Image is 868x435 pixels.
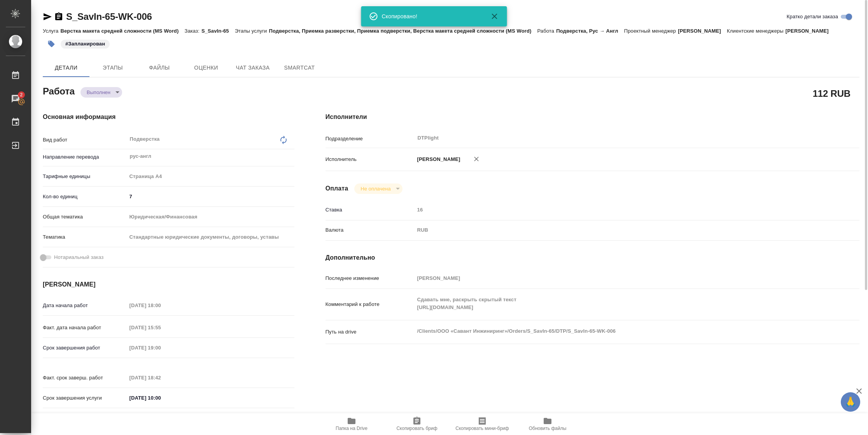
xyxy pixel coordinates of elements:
[66,11,152,22] a: S_SavIn-65-WK-006
[269,28,537,34] p: Подверстка, Приемка разверстки, Приемка подверстки, Верстка макета средней сложности (MS Word)
[325,155,415,163] p: Исполнитель
[43,302,127,309] p: Дата начала работ
[325,253,859,262] h4: Дополнительно
[127,342,195,353] input: Пустое поле
[325,112,859,122] h4: Исполнители
[43,344,127,352] p: Срок завершения работ
[43,28,60,34] p: Услуга
[281,63,318,73] span: SmartCat
[358,185,393,192] button: Не оплачена
[127,170,294,183] div: Страница А4
[415,325,815,338] textarea: /Clients/ООО «Савант Инжиниринг»/Orders/S_SavIn-65/DTP/S_SavIn-65-WK-006
[43,12,52,21] button: Скопировать ссылку для ЯМессенджера
[43,84,75,98] h2: Работа
[43,213,127,221] p: Общая тематика
[556,28,624,34] p: Подверстка, Рус → Англ
[43,280,294,289] h4: [PERSON_NAME]
[235,28,269,34] p: Этапы услуги
[127,392,195,404] input: ✎ Введи что-нибудь
[813,87,850,100] h2: 112 RUB
[325,328,415,336] p: Путь на drive
[786,28,835,34] p: [PERSON_NAME]
[415,224,815,237] div: RUB
[65,40,105,48] p: #Запланирован
[455,426,509,431] span: Скопировать мини-бриф
[127,300,195,311] input: Пустое поле
[127,372,195,383] input: Пустое поле
[43,136,127,144] p: Вид работ
[201,28,235,34] p: S_SavIn-65
[841,392,860,412] button: 🙏
[184,28,201,34] p: Заказ:
[384,413,450,435] button: Скопировать бриф
[43,374,127,382] p: Факт. срок заверш. работ
[325,226,415,234] p: Валюта
[43,173,127,180] p: Тарифные единицы
[60,28,184,34] p: Верстка макета средней сложности (MS Word)
[43,233,127,241] p: Тематика
[43,112,294,122] h4: Основная информация
[80,87,122,98] div: Выполнен
[325,300,415,308] p: Комментарий к работе
[787,13,838,21] span: Кратко детали заказа
[43,35,60,52] button: Добавить тэг
[336,426,367,431] span: Папка на Drive
[415,204,815,215] input: Пустое поле
[468,150,485,168] button: Удалить исполнителя
[515,413,580,435] button: Обновить файлы
[415,273,815,284] input: Пустое поле
[127,231,294,244] div: Стандартные юридические документы, договоры, уставы
[354,183,402,194] div: Выполнен
[529,426,567,431] span: Обновить файлы
[43,193,127,201] p: Кол-во единиц
[43,324,127,332] p: Факт. дата начала работ
[43,394,127,402] p: Срок завершения услуги
[844,394,857,410] span: 🙏
[94,63,131,73] span: Этапы
[382,12,479,20] div: Скопировано!
[2,89,29,108] a: 2
[727,28,786,34] p: Клиентские менеджеры
[624,28,678,34] p: Проектный менеджер
[187,63,225,73] span: Оценки
[127,322,195,333] input: Пустое поле
[319,413,384,435] button: Папка на Drive
[325,206,415,214] p: Ставка
[43,153,127,161] p: Направление перевода
[325,274,415,282] p: Последнее изменение
[47,63,85,73] span: Детали
[450,413,515,435] button: Скопировать мини-бриф
[537,28,556,34] p: Работа
[127,191,294,202] input: ✎ Введи что-нибудь
[325,135,415,143] p: Подразделение
[234,63,271,73] span: Чат заказа
[325,184,348,193] h4: Оплата
[485,12,504,21] button: Закрыть
[54,12,63,21] button: Скопировать ссылку
[15,91,27,99] span: 2
[678,28,727,34] p: [PERSON_NAME]
[141,63,178,73] span: Файлы
[415,155,460,163] p: [PERSON_NAME]
[54,253,103,261] span: Нотариальный заказ
[60,40,110,47] span: Запланирован
[127,210,294,224] div: Юридическая/Финансовая
[415,293,815,314] textarea: Сдавать мне, раскрыть скрытый текст [URL][DOMAIN_NAME]
[396,426,437,431] span: Скопировать бриф
[84,89,113,96] button: Выполнен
